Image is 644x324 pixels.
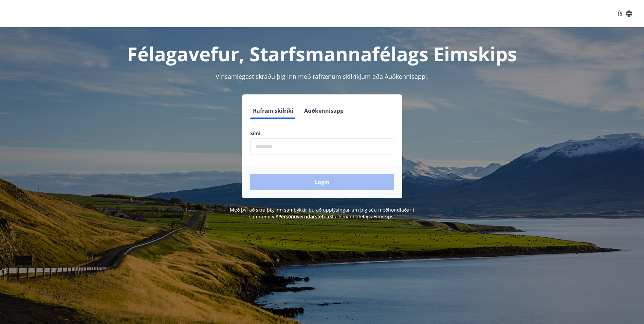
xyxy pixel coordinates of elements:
a: Persónuverndarstefna [278,213,329,220]
span: Vinsamlegast skráðu þig inn með rafrænum skilríkjum eða Auðkennisappi. [216,72,429,80]
button: Auðkennisapp [301,103,346,119]
h1: Félagavefur, Starfsmannafélags Eimskips [86,41,558,67]
span: Með því að skrá þig inn samþykkir þú að upplýsingar um þig séu meðhöndlaðar í samræmi við Starfsm... [230,206,414,220]
button: ÍS [614,7,636,20]
label: Sími [250,130,394,137]
button: Rafræn skilríki [250,103,296,119]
